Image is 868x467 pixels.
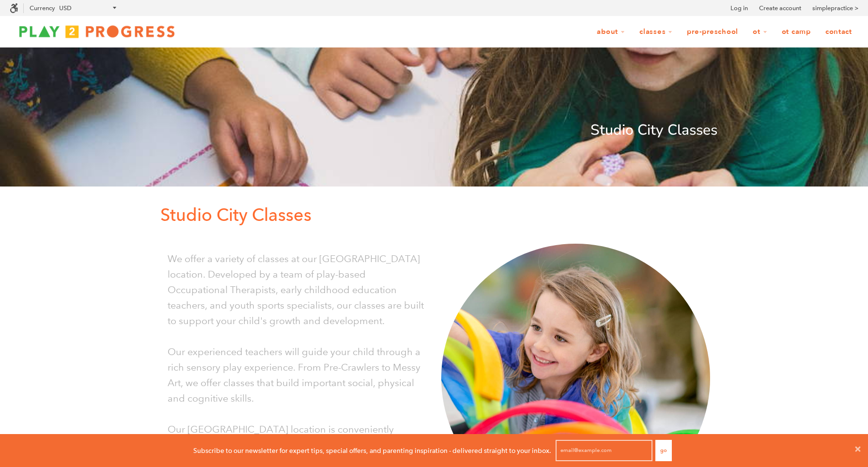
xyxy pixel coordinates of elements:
[819,23,858,41] a: Contact
[193,445,551,456] p: Subscribe to our newsletter for expert tips, special offers, and parenting inspiration - delivere...
[168,251,427,328] p: We offer a variety of classes at our [GEOGRAPHIC_DATA] location. Developed by a team of play-base...
[730,3,748,13] a: Log in
[812,3,858,13] a: simplepractice >
[30,4,55,12] label: Currency
[746,23,774,41] a: OT
[10,22,184,41] img: Play2Progress logo
[590,23,631,41] a: About
[775,23,817,41] a: OT Camp
[168,344,427,406] p: Our experienced teachers will guide your child through a rich sensory play experience. From Pre-C...
[556,440,652,461] input: email@example.com
[655,440,672,461] button: Go
[681,23,744,41] a: Pre-Preschool
[160,201,717,229] p: Studio City Classes
[633,23,679,41] a: Classes
[151,119,717,142] p: Studio City Classes
[759,3,801,13] a: Create account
